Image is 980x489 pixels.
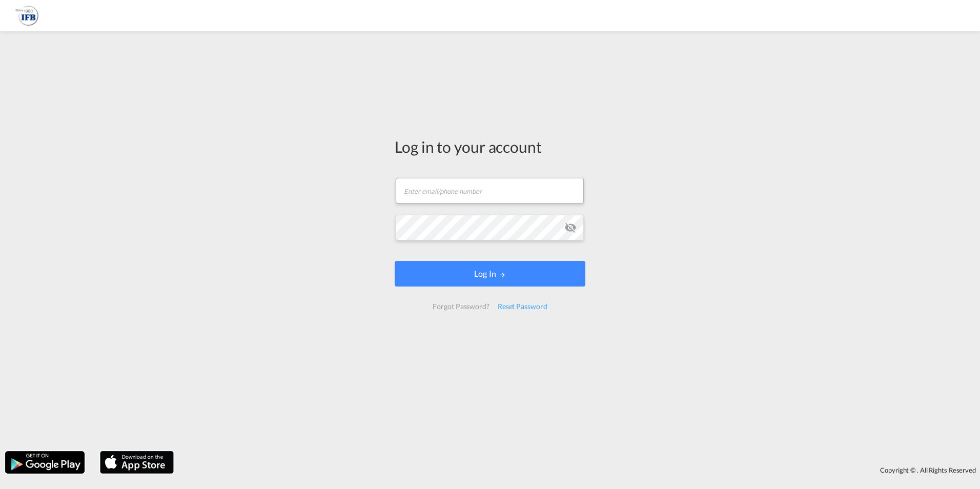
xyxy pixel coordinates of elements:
div: Log in to your account [395,136,585,157]
img: apple.png [99,450,175,475]
md-icon: icon-eye-off [564,221,577,234]
img: google.png [4,450,86,475]
div: Forgot Password? [428,297,493,316]
input: Enter email/phone number [396,178,584,203]
button: LOGIN [395,261,585,287]
img: b628ab10256c11eeb52753acbc15d091.png [15,4,38,27]
div: Copyright © . All Rights Reserved [179,461,980,479]
div: Reset Password [494,297,552,316]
